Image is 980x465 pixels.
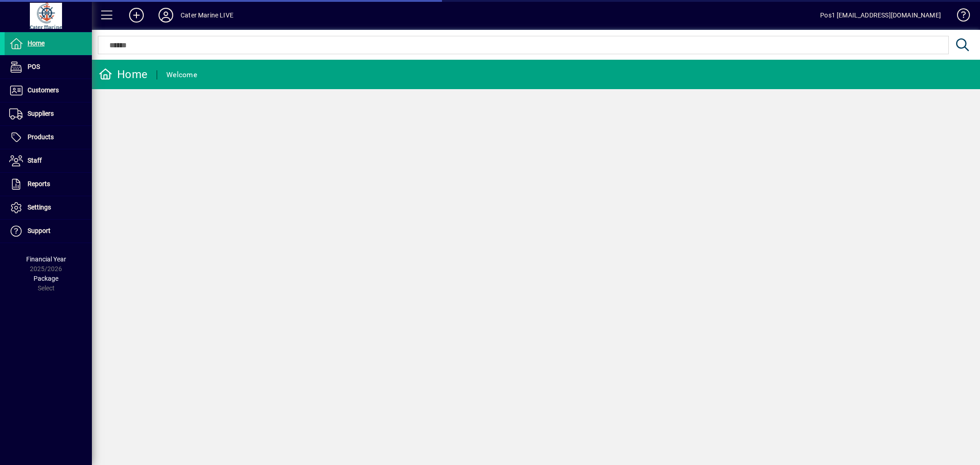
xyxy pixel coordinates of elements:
[5,149,92,172] a: Staff
[34,275,58,282] span: Package
[28,40,45,47] span: Home
[5,126,92,149] a: Products
[5,173,92,196] a: Reports
[26,255,66,263] span: Financial Year
[28,227,51,234] span: Support
[28,63,40,70] span: POS
[28,204,51,211] span: Settings
[151,7,181,23] button: Profile
[28,133,54,141] span: Products
[5,79,92,102] a: Customers
[181,8,233,23] div: Cater Marine LIVE
[950,2,969,32] a: Knowledge Base
[122,7,151,23] button: Add
[28,180,50,187] span: Reports
[820,8,941,23] div: Pos1 [EMAIL_ADDRESS][DOMAIN_NAME]
[5,102,92,125] a: Suppliers
[28,110,54,117] span: Suppliers
[28,157,42,164] span: Staff
[5,196,92,219] a: Settings
[5,56,92,79] a: POS
[166,68,197,82] div: Welcome
[5,220,92,243] a: Support
[99,67,147,82] div: Home
[28,86,59,94] span: Customers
